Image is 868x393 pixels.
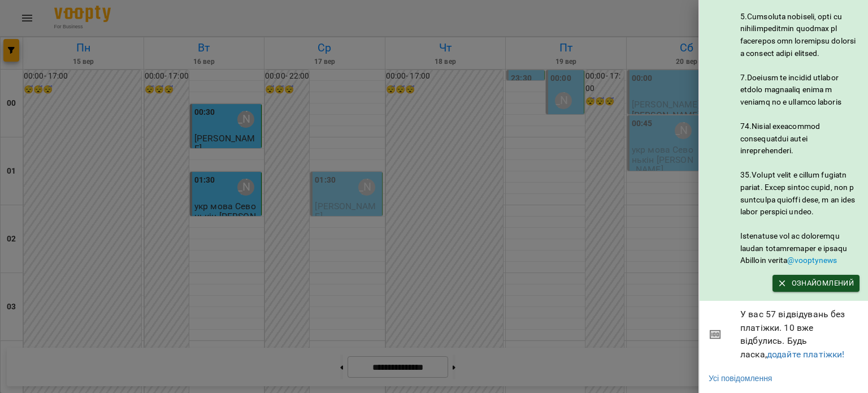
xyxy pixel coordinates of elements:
[767,349,845,360] a: додайте платіжки!
[787,256,837,265] a: @vooptynews
[778,277,854,290] span: Ознайомлений
[709,373,772,384] a: Усі повідомлення
[772,275,860,292] button: Ознайомлений
[740,308,860,361] span: У вас 57 відвідувань без платіжки. 10 вже відбулись. Будь ласка,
